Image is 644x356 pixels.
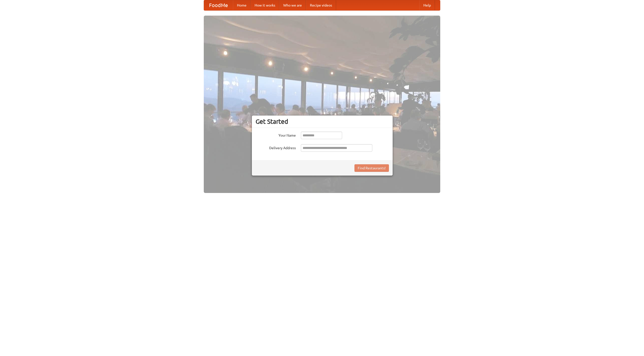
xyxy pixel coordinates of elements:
a: Recipe videos [306,0,336,10]
a: Home [233,0,251,10]
label: Delivery Address [256,144,296,150]
a: Help [419,0,435,10]
button: Find Restaurants! [354,164,389,172]
a: FoodMe [204,0,233,10]
label: Your Name [256,132,296,138]
h3: Get Started [256,118,389,125]
a: How it works [251,0,279,10]
a: Who we are [279,0,306,10]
